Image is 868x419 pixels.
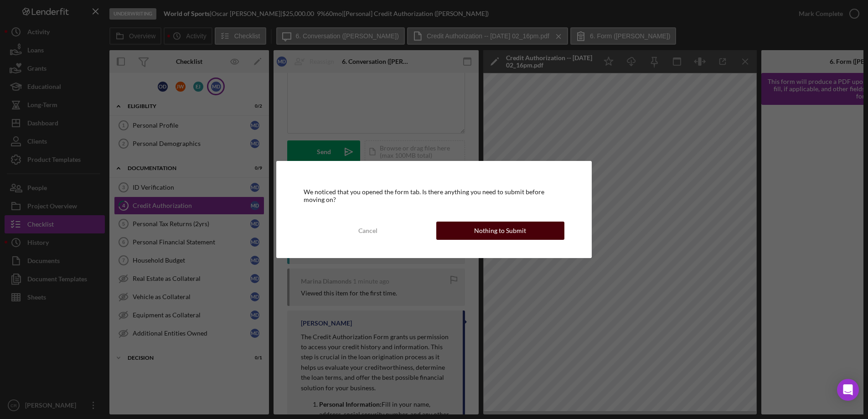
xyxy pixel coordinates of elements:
[474,222,526,240] div: Nothing to Submit
[358,222,377,240] div: Cancel
[304,222,432,240] button: Cancel
[304,188,564,203] div: We noticed that you opened the form tab. Is there anything you need to submit before moving on?
[837,379,859,401] div: Open Intercom Messenger
[436,222,564,240] button: Nothing to Submit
